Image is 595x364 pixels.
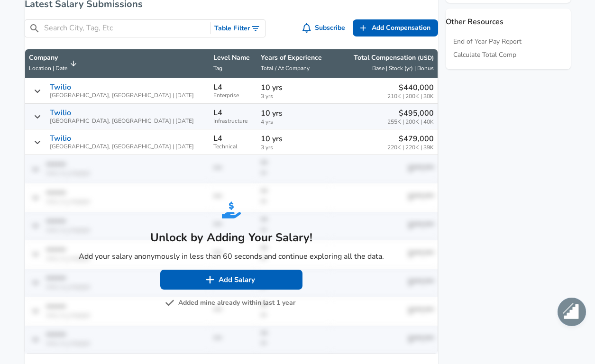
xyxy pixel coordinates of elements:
img: svg+xml;base64,PHN2ZyB4bWxucz0iaHR0cDovL3d3dy53My5vcmcvMjAwMC9zdmciIGZpbGw9IiMyNjhERUMiIHZpZXdCb3... [222,200,241,219]
span: 3 yrs [261,93,327,100]
button: Add Salary [160,270,302,290]
span: Base | Stock (yr) | Bonus [372,64,434,72]
span: 220K | 220K | 39K [387,145,434,151]
p: 10 yrs [261,82,327,93]
p: Twilio [50,83,71,91]
span: Total Compensation (USD) Base | Stock (yr) | Bonus [334,53,434,74]
p: 10 yrs [261,108,327,119]
p: L4 [213,134,222,143]
span: 4 yrs [261,119,327,125]
button: Toggle Search Filters [211,20,265,37]
p: Total Compensation [354,53,434,63]
p: Years of Experience [261,53,327,63]
span: Add Compensation [372,22,430,34]
table: Salary Submissions [25,49,438,354]
span: 3 yrs [261,145,327,151]
p: L4 [213,109,222,117]
span: CompanyLocation | Date [29,53,80,74]
a: Add Compensation [353,19,438,37]
span: Enterprise [213,92,253,99]
img: svg+xml;base64,PHN2ZyB4bWxucz0iaHR0cDovL3d3dy53My5vcmcvMjAwMC9zdmciIGZpbGw9IiNmZmZmZmYiIHZpZXdCb3... [205,275,215,284]
div: Open chat [558,298,586,326]
p: Twilio [50,134,71,143]
img: svg+xml;base64,PHN2ZyB4bWxucz0iaHR0cDovL3d3dy53My5vcmcvMjAwMC9zdmciIGZpbGw9IiM3NTc1NzUiIHZpZXdCb3... [165,298,174,308]
p: $440,000 [387,82,434,93]
button: (USD) [418,54,434,62]
p: L4 [213,83,222,91]
span: Tag [213,64,222,72]
span: Location | Date [29,64,67,72]
span: [GEOGRAPHIC_DATA], [GEOGRAPHIC_DATA] | [DATE] [50,92,194,99]
button: Added mine already within last 1 year [167,297,295,309]
button: Subscribe [301,19,349,37]
p: $479,000 [387,133,434,145]
p: Twilio [50,109,71,117]
a: Calculate Total Comp [453,50,516,60]
p: Add your salary anonymously in less than 60 seconds and continue exploring all the data. [79,251,384,262]
span: 255K | 200K | 40K [387,119,434,125]
span: 210K | 200K | 30K [387,93,434,100]
p: $495,000 [387,108,434,119]
span: [GEOGRAPHIC_DATA], [GEOGRAPHIC_DATA] | [DATE] [50,144,194,150]
a: End of Year Pay Report [453,37,522,46]
p: 10 yrs [261,133,327,145]
span: [GEOGRAPHIC_DATA], [GEOGRAPHIC_DATA] | [DATE] [50,118,194,124]
span: Total / At Company [261,64,310,72]
input: Search City, Tag, Etc [44,22,207,34]
p: Other Resources [446,9,571,27]
h5: Unlock by Adding Your Salary! [79,230,384,245]
span: Technical [213,144,253,150]
p: Level Name [213,53,253,63]
p: Company [29,53,67,63]
span: Infrastructure [213,118,253,124]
